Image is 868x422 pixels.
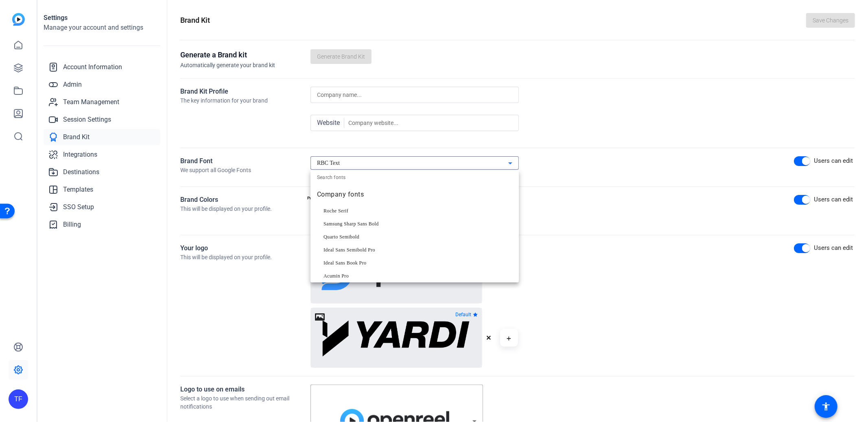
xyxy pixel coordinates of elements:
span: Acumin Pro [324,271,349,281]
span: Roche Serif [324,206,348,216]
span: Samsung Sharp Sans Bold [324,219,379,229]
span: Ideal Sans Semibold Pro [324,245,375,255]
span: Company fonts [317,190,364,199]
span: Ideal Sans Book Pro [324,258,366,268]
span: Quarto Semibold [324,232,359,242]
input: dropdown search [310,171,519,185]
